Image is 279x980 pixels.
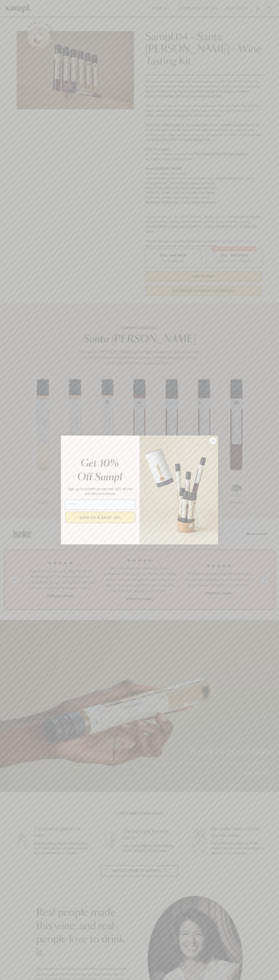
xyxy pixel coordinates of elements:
em: Get 10% Off Sampl [77,459,122,482]
input: Email [65,500,135,510]
button: Close dialog [209,437,217,444]
span: Sign up for priority access and 10% off any one-time purchases. [68,486,132,496]
button: SIGN UP & SAVE 10% [65,512,135,523]
img: 96933287-25a1-481a-a6d8-4dd623390dc6.png [139,436,218,544]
